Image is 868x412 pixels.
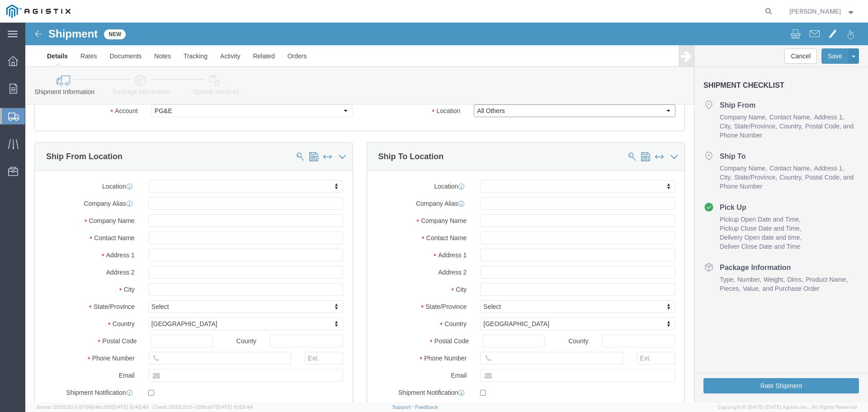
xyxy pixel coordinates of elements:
button: [PERSON_NAME] [789,6,856,17]
a: Support [392,404,415,410]
span: Robert Rocha [789,6,841,16]
iframe: FS Legacy Container [25,23,868,403]
span: Server: 2025.20.0-970904bc0f3 [36,404,149,410]
span: [DATE] 10:52:44 [216,404,253,410]
span: [DATE] 10:43:43 [112,404,149,410]
a: Feedback [415,404,438,410]
span: Copyright © [DATE]-[DATE] Agistix Inc., All Rights Reserved [718,403,857,411]
img: logo [6,5,71,18]
span: Client: 2025.20.0-035ba07 [153,404,253,410]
